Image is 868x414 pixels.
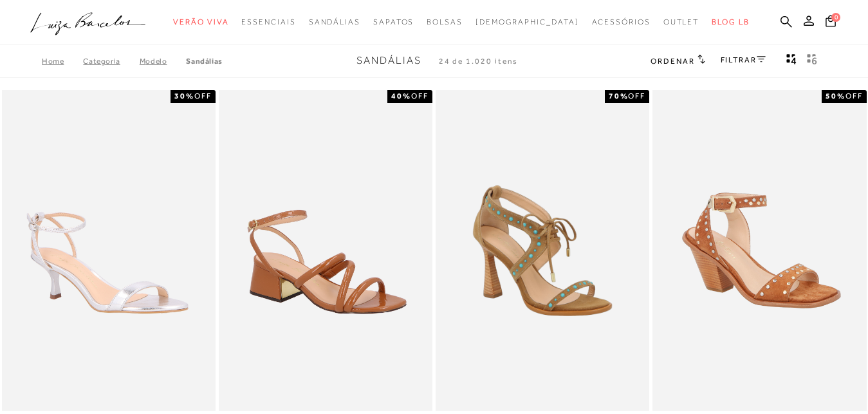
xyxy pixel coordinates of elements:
[194,91,212,100] span: OFF
[427,17,463,26] span: Bolsas
[373,17,414,26] span: Sapatos
[174,91,194,100] strong: 30%
[712,17,749,26] span: BLOG LB
[663,17,699,26] span: Outlet
[3,92,214,409] img: SANDÁLIA DE TIRAS FINAS METALIZADA PRATA DE SALTO MÉDIO
[721,55,766,64] a: FILTRAR
[3,92,214,409] a: SANDÁLIA DE TIRAS FINAS METALIZADA PRATA DE SALTO MÉDIO SANDÁLIA DE TIRAS FINAS METALIZADA PRATA ...
[42,57,83,66] a: Home
[220,92,431,409] img: SANDÁLIA DE TIRAS ABAULADAS EM VERNIZ CARAMELO E SALTO BLOCO MÉDIO
[831,13,840,22] span: 0
[186,57,222,66] a: Sandálias
[241,17,295,26] span: Essenciais
[826,91,845,100] strong: 50%
[220,92,431,409] a: SANDÁLIA DE TIRAS ABAULADAS EM VERNIZ CARAMELO E SALTO BLOCO MÉDIO SANDÁLIA DE TIRAS ABAULADAS EM...
[373,10,414,34] a: noSubCategoriesText
[173,17,228,26] span: Verão Viva
[437,92,648,409] a: SANDÁLIA DE SALTO FLARE ALTO EM CAMURÇA BEGE COM AMARRAÇÃO SANDÁLIA DE SALTO FLARE ALTO EM CAMURÇ...
[391,91,411,100] strong: 40%
[241,10,295,34] a: noSubCategoriesText
[476,10,579,34] a: noSubCategoriesText
[356,55,421,66] span: Sandálias
[628,91,645,100] span: OFF
[651,57,694,66] span: Ordenar
[609,91,629,100] strong: 70%
[437,92,648,409] img: SANDÁLIA DE SALTO FLARE ALTO EM CAMURÇA BEGE COM AMARRAÇÃO
[309,10,360,34] a: noSubCategoriesText
[411,91,429,100] span: OFF
[173,10,228,34] a: noSubCategoriesText
[845,91,863,100] span: OFF
[654,92,865,409] img: SANDÁLIA DE SALTO BLOCO MÉDIO EM CAMURÇA CARAMELO COM REBITES MULTI METÁLICOS
[427,10,463,34] a: noSubCategoriesText
[782,53,800,70] button: Mostrar 4 produtos por linha
[654,92,865,409] a: SANDÁLIA DE SALTO BLOCO MÉDIO EM CAMURÇA CARAMELO COM REBITES MULTI METÁLICOS SANDÁLIA DE SALTO B...
[822,14,840,32] button: 0
[803,53,821,70] button: gridText6Desc
[476,17,579,26] span: [DEMOGRAPHIC_DATA]
[663,10,699,34] a: noSubCategoriesText
[592,10,651,34] a: noSubCategoriesText
[712,10,749,34] a: BLOG LB
[592,17,651,26] span: Acessórios
[309,17,360,26] span: Sandálias
[140,57,187,66] a: Modelo
[83,57,139,66] a: Categoria
[439,57,519,66] span: 24 de 1.020 itens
